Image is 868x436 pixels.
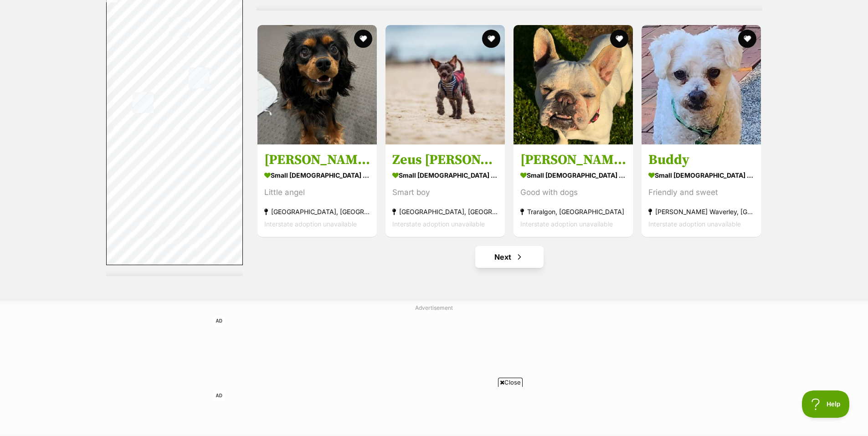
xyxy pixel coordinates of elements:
h3: Zeus [PERSON_NAME] [392,151,498,169]
span: Interstate adoption unavailable [520,220,613,228]
iframe: Advertisement [174,267,175,267]
a: [PERSON_NAME] small [DEMOGRAPHIC_DATA] Dog Little angel [GEOGRAPHIC_DATA], [GEOGRAPHIC_DATA] Inte... [257,144,377,237]
strong: small [DEMOGRAPHIC_DATA] Dog [648,169,754,182]
a: [PERSON_NAME] small [DEMOGRAPHIC_DATA] Dog Good with dogs Traralgon, [GEOGRAPHIC_DATA] Interstate... [514,144,633,237]
strong: small [DEMOGRAPHIC_DATA] Dog [392,169,498,182]
h3: [PERSON_NAME] [520,151,626,169]
h3: Buddy [648,151,754,169]
div: Little angel [264,186,370,199]
iframe: Advertisement [213,390,655,431]
img: layer.png [0,0,332,41]
span: Interstate adoption unavailable [264,220,357,228]
span: AD [213,390,225,401]
strong: small [DEMOGRAPHIC_DATA] Dog [520,169,626,182]
div: Click Here for More Information [169,4,308,26]
img: Buddy - Bichon Frise Dog [642,25,761,144]
strong: small [DEMOGRAPHIC_DATA] Dog [264,169,370,182]
strong: [GEOGRAPHIC_DATA], [GEOGRAPHIC_DATA] [392,205,498,218]
a: Next page [475,246,544,268]
iframe: Help Scout Beacon - Open [802,390,850,418]
iframe: Advertisement [213,316,655,430]
div: Good with dogs [520,186,626,199]
a: Zeus [PERSON_NAME] small [DEMOGRAPHIC_DATA] Dog Smart boy [GEOGRAPHIC_DATA], [GEOGRAPHIC_DATA] In... [385,144,505,237]
button: favourite [739,30,757,48]
span: Sponsor [161,32,178,37]
h3: [PERSON_NAME] [264,151,370,169]
button: favourite [354,30,372,48]
img: Shelby - French Bulldog [514,25,633,144]
span: Close [498,378,523,387]
div: Friendly and sweet [648,186,754,199]
a: Buddy small [DEMOGRAPHIC_DATA] Dog Friendly and sweet [PERSON_NAME] Waverley, [GEOGRAPHIC_DATA] I... [642,144,761,237]
strong: [GEOGRAPHIC_DATA], [GEOGRAPHIC_DATA] [264,205,370,218]
span: Interstate adoption unavailable [648,220,741,228]
img: Walter Quinnell - Cavalier King Charles Spaniel Dog [257,25,377,144]
strong: [PERSON_NAME] Waverley, [GEOGRAPHIC_DATA] [648,205,754,218]
span: AD [213,316,225,326]
span: Ad by [149,32,160,37]
strong: Traralgon, [GEOGRAPHIC_DATA] [520,205,626,218]
span: Interstate adoption unavailable [392,220,485,228]
div: Smart boy [392,186,498,199]
img: Zeus Rivero - Poodle Dog [385,25,505,144]
button: favourite [610,30,628,48]
button: favourite [482,30,500,48]
span: See More [298,29,323,35]
nav: Pagination [257,246,762,268]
